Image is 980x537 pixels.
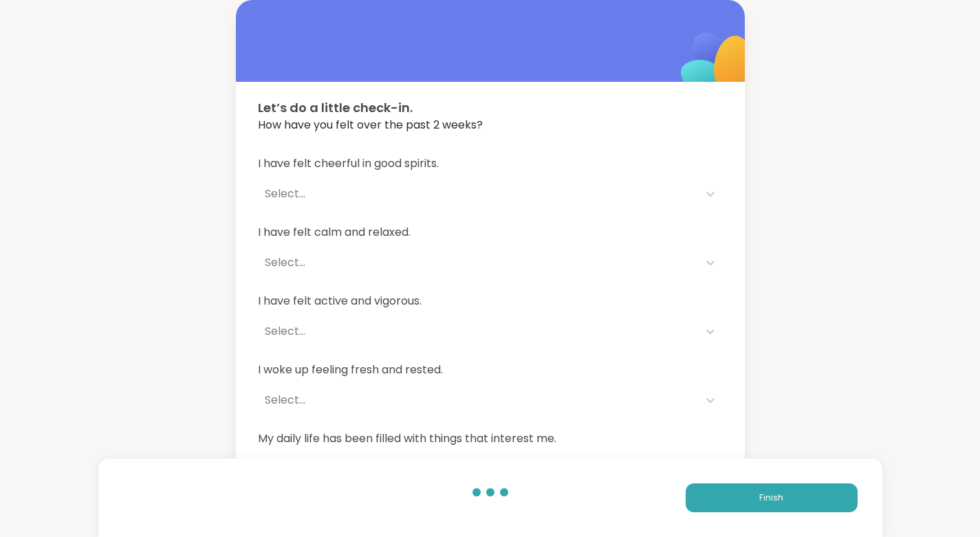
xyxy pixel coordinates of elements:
[258,155,723,172] span: I have felt cheerful in good spirits.
[265,323,691,340] div: Select...
[759,492,783,504] span: Finish
[258,117,723,133] span: How have you felt over the past 2 weeks?
[686,483,858,512] button: Finish
[258,430,723,447] span: My daily life has been filled with things that interest me.
[258,98,723,117] span: Let’s do a little check-in.
[265,254,691,271] div: Select...
[258,293,723,309] span: I have felt active and vigorous.
[258,224,723,241] span: I have felt calm and relaxed.
[258,362,723,378] span: I woke up feeling fresh and rested.
[265,392,691,408] div: Select...
[265,186,691,202] div: Select...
